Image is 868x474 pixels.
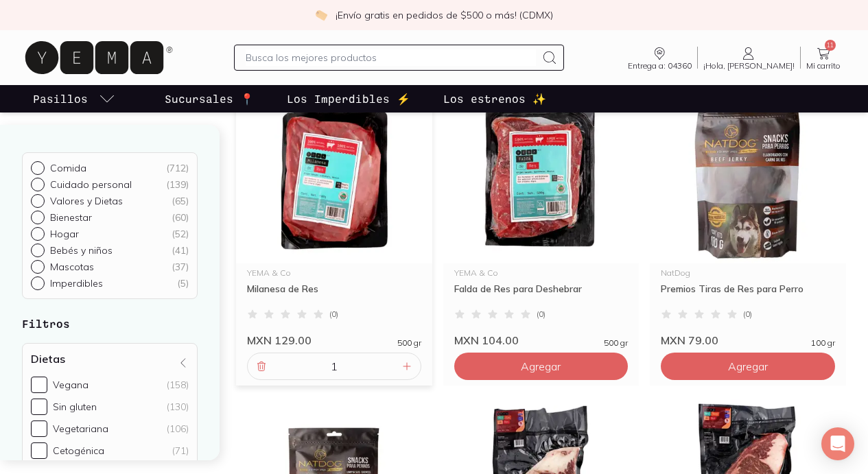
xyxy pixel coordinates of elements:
[50,244,113,257] p: Bebés y niños
[661,269,835,277] div: NatDog
[454,333,519,347] span: MXN 104.00
[454,353,629,380] button: Agregar
[167,379,189,391] div: (158)
[698,45,800,70] a: ¡Hola, [PERSON_NAME]!
[801,45,846,70] a: 11Mi carrito
[315,9,327,21] img: check
[247,283,421,307] div: Milanesa de Res
[441,85,549,112] a: Los estrenos ✨
[167,401,189,413] div: (130)
[443,95,640,347] a: 32702 Falda de resYEMA & CoFalda de Res para Deshebrar(0)MXN 104.00500 gr
[443,91,546,107] p: Los estrenos ✨
[172,244,189,257] div: ( 41 )
[172,445,189,457] div: (71)
[31,420,47,437] input: Vegetariana(106)
[743,310,752,318] span: ( 0 )
[50,277,103,289] p: Imperdibles
[166,178,189,191] div: ( 139 )
[443,95,640,263] img: 32702 Falda de res
[806,62,841,70] span: Mi carrito
[661,283,835,307] div: Premios Tiras de Res para Perro
[825,40,836,51] span: 11
[650,95,846,347] a: Premios Tiras Res de Perro NatDogNatDogPremios Tiras de Res para Perro(0)MXN 79.00100 gr
[50,211,92,224] p: Bienestar
[537,310,546,318] span: ( 0 )
[50,228,79,240] p: Hogar
[246,49,535,66] input: Busca los mejores productos
[22,317,70,330] strong: Filtros
[165,91,254,107] p: Sucursales 📍
[50,162,86,174] p: Comida
[247,333,312,347] span: MXN 129.00
[287,91,410,107] p: Los Imperdibles ⚡️
[30,85,118,112] a: pasillo-todos-link
[177,277,189,289] div: ( 5 )
[454,283,629,307] div: Falda de Res para Deshebrar
[31,352,65,366] h4: Dietas
[172,211,189,224] div: ( 60 )
[454,269,629,277] div: YEMA & Co
[336,8,553,22] p: ¡Envío gratis en pedidos de $500 o más! (CDMX)
[53,445,104,457] div: Cetogénica
[31,442,47,459] input: Cetogénica(71)
[661,333,718,347] span: MXN 79.00
[628,62,692,70] span: Entrega a: 04360
[166,162,189,174] div: ( 712 )
[162,85,257,112] a: Sucursales 📍
[31,377,47,393] input: Vegana(158)
[53,379,89,391] div: Vegana
[236,95,432,263] img: 32706 Milanesa de res
[31,399,47,415] input: Sin gluten(130)
[33,91,88,107] p: Pasillos
[50,195,123,207] p: Valores y Dietas
[50,261,94,273] p: Mascotas
[167,423,189,435] div: (106)
[50,178,132,191] p: Cuidado personal
[53,401,97,413] div: Sin gluten
[236,95,432,347] a: 32706 Milanesa de resYEMA & CoMilanesa de Res(0)MXN 129.00500 gr
[650,95,846,263] img: Premios Tiras Res de Perro NatDog
[397,339,421,347] span: 500 gr
[622,45,697,70] a: Entrega a: 04360
[521,359,561,373] span: Agregar
[329,310,338,318] span: ( 0 )
[728,359,768,373] span: Agregar
[172,195,189,207] div: ( 65 )
[53,423,108,435] div: Vegetariana
[284,85,413,112] a: Los Imperdibles ⚡️
[172,228,189,240] div: ( 52 )
[604,339,628,347] span: 500 gr
[821,427,854,460] div: Open Intercom Messenger
[811,339,835,347] span: 100 gr
[703,62,795,70] span: ¡Hola, [PERSON_NAME]!
[247,269,421,277] div: YEMA & Co
[661,353,835,380] button: Agregar
[172,261,189,273] div: ( 37 )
